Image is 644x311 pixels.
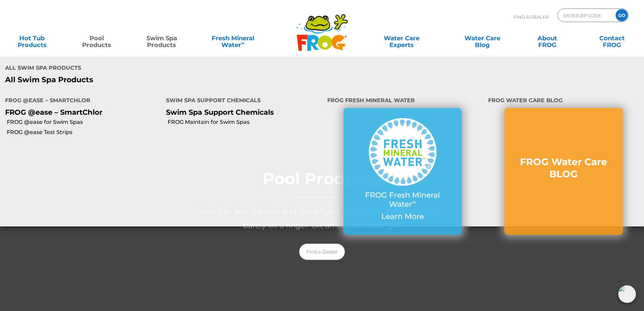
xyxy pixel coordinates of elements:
p: Find A Dealer [514,8,549,25]
a: FROG @ease Test Strips [7,129,161,136]
a: Hot TubProducts [7,31,57,45]
h4: FROG @ease – SmartChlor [5,94,156,108]
a: FROG @ease for Swim Spas [7,118,161,126]
p: FROG @ease – SmartChlor [5,108,156,116]
a: PoolProducts [72,31,122,45]
a: Fresh MineralWater∞ [201,31,264,45]
a: Water CareBlog [457,31,507,45]
p: Learn More [357,212,448,221]
h4: FROG Fresh Mineral Water [327,94,478,108]
sup: ∞ [241,40,244,46]
h4: All Swim Spa Products [5,62,317,75]
img: openIcon [618,285,636,303]
sup: ∞ [412,199,416,205]
h4: Swim Spa Support Chemicals [166,94,317,108]
a: FROG Water Care BLOG [518,156,609,187]
a: AboutFROG [522,31,572,45]
a: Find a Dealer [299,244,345,260]
p: Swim Spa Support Chemicals [166,108,317,116]
h3: FROG Water Care BLOG [518,156,609,180]
a: Swim SpaProducts [137,31,187,45]
p: FROG Fresh Mineral Water [357,191,448,209]
a: FROG Maintain for Swim Spas [168,118,322,126]
a: FROG Fresh Mineral Water∞ Learn More [357,118,448,224]
a: All Swim Spa Products [5,75,317,84]
a: ContactFROG [587,31,637,45]
h4: FROG Water Care BLOG [488,94,639,108]
a: Water CareExperts [361,31,443,45]
input: Zip Code Form [563,10,609,20]
input: GO [616,9,628,21]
